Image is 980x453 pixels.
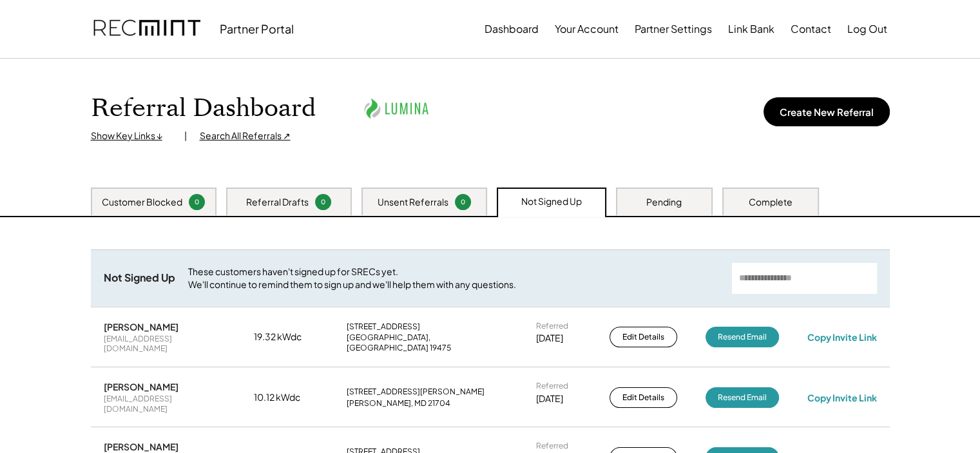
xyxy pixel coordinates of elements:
div: Referred [536,321,568,331]
div: Not Signed Up [104,271,175,285]
div: [PERSON_NAME] [104,381,178,392]
div: These customers haven't signed up for SRECs yet. We'll continue to remind them to sign up and we'... [188,265,719,291]
div: Not Signed Up [521,195,582,208]
div: [PERSON_NAME], MD 21704 [347,398,450,409]
h1: Referral Dashboard [91,93,316,124]
div: Partner Portal [220,21,294,36]
div: Copy Invite Link [807,392,876,403]
div: 10.12 kWdc [254,391,318,404]
div: [STREET_ADDRESS] [347,322,420,332]
div: [PERSON_NAME] [104,441,178,452]
div: 0 [457,197,469,207]
div: [GEOGRAPHIC_DATA], [GEOGRAPHIC_DATA] 19475 [347,333,508,352]
div: Customer Blocked [102,196,182,209]
div: 0 [317,197,329,207]
button: Partner Settings [635,16,712,42]
div: Show Key Links ↓ [91,130,171,142]
div: [PERSON_NAME] [104,321,178,333]
button: Edit Details [610,327,677,347]
button: Create New Referral [764,97,890,126]
div: Referred [536,441,568,451]
button: Edit Details [610,387,677,408]
div: Search All Referrals ↗ [200,130,291,142]
div: 0 [191,197,203,207]
div: Copy Invite Link [807,331,876,343]
div: Pending [646,196,682,209]
div: Referral Drafts [246,196,309,209]
button: Your Account [555,16,619,42]
div: [DATE] [536,332,563,345]
div: [STREET_ADDRESS][PERSON_NAME] [347,387,485,397]
button: Dashboard [485,16,539,42]
div: [EMAIL_ADDRESS][DOMAIN_NAME] [104,394,226,414]
button: Resend Email [706,387,779,408]
div: Unsent Referrals [378,196,448,209]
button: Resend Email [706,327,779,347]
button: Link Bank [728,16,774,42]
div: | [184,130,187,142]
div: [EMAIL_ADDRESS][DOMAIN_NAME] [104,334,226,354]
button: Contact [791,16,831,42]
div: [DATE] [536,392,563,405]
div: 19.32 kWdc [254,331,318,343]
img: recmint-logotype%403x.png [93,7,200,51]
div: Complete [749,196,793,209]
img: lumina.png [361,91,432,126]
div: Referred [536,381,568,391]
button: Log Out [847,16,887,42]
